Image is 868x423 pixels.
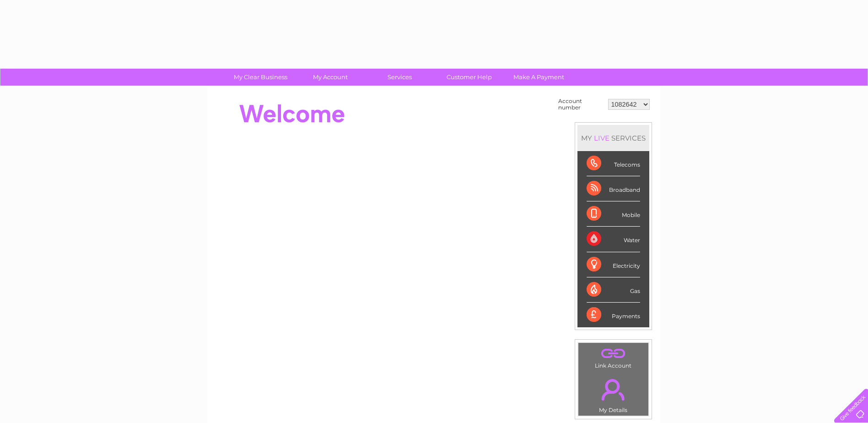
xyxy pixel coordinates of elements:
a: My Clear Business [223,69,298,86]
div: Payments [587,303,640,327]
div: MY SERVICES [577,125,649,151]
td: My Details [578,371,649,416]
a: Make A Payment [501,69,577,86]
div: Broadband [587,176,640,201]
a: Services [362,69,437,86]
div: Water [587,227,640,252]
td: Account number [556,96,606,113]
a: My Account [292,69,368,86]
a: Customer Help [431,69,507,86]
div: Gas [587,277,640,303]
td: Link Account [578,342,649,371]
div: Electricity [587,252,640,277]
a: . [581,345,646,361]
a: . [581,374,646,406]
div: LIVE [592,134,611,142]
div: Mobile [587,201,640,227]
div: Telecoms [587,151,640,176]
